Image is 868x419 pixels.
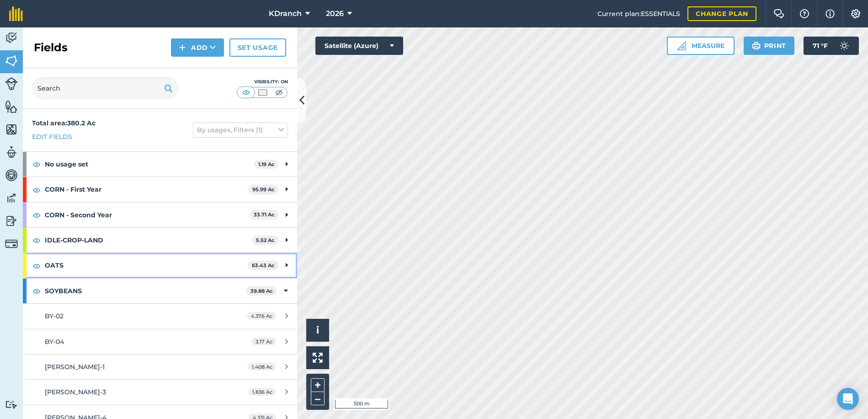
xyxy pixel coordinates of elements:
[752,40,761,51] img: svg+xml;base64,PHN2ZyB4bWxucz0iaHR0cDovL3d3dy53My5vcmcvMjAwMC9zdmciIHdpZHRoPSIxOSIgaGVpZ2h0PSIyNC...
[45,388,106,396] span: [PERSON_NAME]-3
[258,161,275,167] strong: 1.19 Ac
[5,100,18,113] img: svg+xml;base64,PHN2ZyB4bWxucz0iaHR0cDovL3d3dy53My5vcmcvMjAwMC9zdmciIHdpZHRoPSI1NiIgaGVpZ2h0PSI2MC...
[5,54,18,68] img: svg+xml;base64,PHN2ZyB4bWxucz0iaHR0cDovL3d3dy53My5vcmcvMjAwMC9zdmciIHdpZHRoPSI1NiIgaGVpZ2h0PSI2MC...
[687,6,756,21] a: Change plan
[32,159,41,170] img: svg+xml;base64,PHN2ZyB4bWxucz0iaHR0cDovL3d3dy53My5vcmcvMjAwMC9zdmciIHdpZHRoPSIxOCIgaGVpZ2h0PSIyNC...
[5,168,18,182] img: svg+xml;base64,PD94bWwgdmVyc2lvbj0iMS4wIiBlbmNvZGluZz0idXRmLTgiPz4KPCEtLSBHZW5lcmF0b3I6IEFkb2JlIE...
[5,123,18,136] img: svg+xml;base64,PHN2ZyB4bWxucz0iaHR0cDovL3d3dy53My5vcmcvMjAwMC9zdmciIHdpZHRoPSI1NiIgaGVpZ2h0PSI2MC...
[45,177,248,202] strong: CORN - First Year
[799,9,810,18] img: A question mark icon
[32,77,178,99] input: Search
[229,38,286,57] a: Set usage
[597,9,680,19] span: Current plan : ESSENTIALS
[23,177,297,202] div: CORN - First Year95.99 Ac
[23,228,297,252] div: IDLE-CROP-LAND5.52 Ac
[237,78,288,86] div: Visibility: On
[315,37,403,55] button: Satellite (Azure)
[45,312,64,320] span: BY-02
[171,38,224,57] button: Add
[23,253,297,278] div: OATS63.43 Ac
[45,152,254,177] strong: No usage set
[247,312,276,320] span: 4.376 Ac
[835,37,853,55] img: svg+xml;base64,PD94bWwgdmVyc2lvbj0iMS4wIiBlbmNvZGluZz0idXRmLTgiPz4KPCEtLSBHZW5lcmF0b3I6IEFkb2JlIE...
[23,152,297,177] div: No usage set1.19 Ac
[311,378,325,392] button: +
[5,191,18,205] img: svg+xml;base64,PD94bWwgdmVyc2lvbj0iMS4wIiBlbmNvZGluZz0idXRmLTgiPz4KPCEtLSBHZW5lcmF0b3I6IEFkb2JlIE...
[32,132,72,142] a: Edit fields
[813,37,828,55] span: 71 ° F
[45,338,64,346] span: BY-04
[45,363,105,371] span: [PERSON_NAME]-1
[254,211,275,218] strong: 33.71 Ac
[5,400,18,409] img: svg+xml;base64,PD94bWwgdmVyc2lvbj0iMS4wIiBlbmNvZGluZz0idXRmLTgiPz4KPCEtLSBHZW5lcmF0b3I6IEFkb2JlIE...
[5,31,18,45] img: svg+xml;base64,PD94bWwgdmVyc2lvbj0iMS4wIiBlbmNvZGluZz0idXRmLTgiPz4KPCEtLSBHZW5lcmF0b3I6IEFkb2JlIE...
[311,392,325,405] button: –
[23,304,297,328] a: BY-024.376 Ac
[326,8,344,19] span: 2026
[251,338,276,345] span: 3.17 Ac
[23,380,297,404] a: [PERSON_NAME]-31.836 Ac
[825,8,835,19] img: svg+xml;base64,PHN2ZyB4bWxucz0iaHR0cDovL3d3dy53My5vcmcvMjAwMC9zdmciIHdpZHRoPSIxNyIgaGVpZ2h0PSIxNy...
[744,37,795,55] button: Print
[248,388,276,396] span: 1.836 Ac
[313,353,323,363] img: Four arrows, one pointing top left, one top right, one bottom right and the last bottom left
[257,88,268,97] img: svg+xml;base64,PHN2ZyB4bWxucz0iaHR0cDovL3d3dy53My5vcmcvMjAwMC9zdmciIHdpZHRoPSI1MCIgaGVpZ2h0PSI0MC...
[32,209,41,220] img: svg+xml;base64,PHN2ZyB4bWxucz0iaHR0cDovL3d3dy53My5vcmcvMjAwMC9zdmciIHdpZHRoPSIxOCIgaGVpZ2h0PSIyNC...
[164,83,173,94] img: svg+xml;base64,PHN2ZyB4bWxucz0iaHR0cDovL3d3dy53My5vcmcvMjAwMC9zdmciIHdpZHRoPSIxOSIgaGVpZ2h0PSIyNC...
[179,42,186,53] img: svg+xml;base64,PHN2ZyB4bWxucz0iaHR0cDovL3d3dy53My5vcmcvMjAwMC9zdmciIHdpZHRoPSIxNCIgaGVpZ2h0PSIyNC...
[34,40,68,55] h2: Fields
[32,184,41,195] img: svg+xml;base64,PHN2ZyB4bWxucz0iaHR0cDovL3d3dy53My5vcmcvMjAwMC9zdmciIHdpZHRoPSIxOCIgaGVpZ2h0PSIyNC...
[850,9,861,18] img: A cog icon
[45,279,246,303] strong: SOYBEANS
[32,119,96,127] strong: Total area : 380.2 Ac
[667,37,735,55] button: Measure
[256,237,275,243] strong: 5.52 Ac
[32,235,41,246] img: svg+xml;base64,PHN2ZyB4bWxucz0iaHR0cDovL3d3dy53My5vcmcvMjAwMC9zdmciIHdpZHRoPSIxOCIgaGVpZ2h0PSIyNC...
[32,260,41,271] img: svg+xml;base64,PHN2ZyB4bWxucz0iaHR0cDovL3d3dy53My5vcmcvMjAwMC9zdmciIHdpZHRoPSIxOCIgaGVpZ2h0PSIyNC...
[306,319,329,342] button: i
[248,363,276,371] span: 1.408 Ac
[45,228,252,252] strong: IDLE-CROP-LAND
[240,88,252,97] img: svg+xml;base64,PHN2ZyB4bWxucz0iaHR0cDovL3d3dy53My5vcmcvMjAwMC9zdmciIHdpZHRoPSI1MCIgaGVpZ2h0PSI0MC...
[5,237,18,250] img: svg+xml;base64,PD94bWwgdmVyc2lvbj0iMS4wIiBlbmNvZGluZz0idXRmLTgiPz4KPCEtLSBHZW5lcmF0b3I6IEFkb2JlIE...
[32,285,41,296] img: svg+xml;base64,PHN2ZyB4bWxucz0iaHR0cDovL3d3dy53My5vcmcvMjAwMC9zdmciIHdpZHRoPSIxOCIgaGVpZ2h0PSIyNC...
[23,355,297,379] a: [PERSON_NAME]-11.408 Ac
[45,203,250,227] strong: CORN - Second Year
[193,123,288,137] button: By usages, Filters (1)
[5,77,18,90] img: svg+xml;base64,PD94bWwgdmVyc2lvbj0iMS4wIiBlbmNvZGluZz0idXRmLTgiPz4KPCEtLSBHZW5lcmF0b3I6IEFkb2JlIE...
[269,8,302,19] span: KDranch
[9,6,23,21] img: fieldmargin Logo
[5,214,18,228] img: svg+xml;base64,PD94bWwgdmVyc2lvbj0iMS4wIiBlbmNvZGluZz0idXRmLTgiPz4KPCEtLSBHZW5lcmF0b3I6IEFkb2JlIE...
[252,186,275,193] strong: 95.99 Ac
[273,88,285,97] img: svg+xml;base64,PHN2ZyB4bWxucz0iaHR0cDovL3d3dy53My5vcmcvMjAwMC9zdmciIHdpZHRoPSI1MCIgaGVpZ2h0PSI0MC...
[5,145,18,159] img: svg+xml;base64,PD94bWwgdmVyc2lvbj0iMS4wIiBlbmNvZGluZz0idXRmLTgiPz4KPCEtLSBHZW5lcmF0b3I6IEFkb2JlIE...
[23,279,297,303] div: SOYBEANS39.88 Ac
[316,324,319,336] span: i
[250,288,273,294] strong: 39.88 Ac
[23,203,297,227] div: CORN - Second Year33.71 Ac
[677,41,686,50] img: Ruler icon
[804,37,859,55] button: 71 °F
[773,9,784,18] img: Two speech bubbles overlapping with the left bubble in the forefront
[837,388,859,410] div: Open Intercom Messenger
[23,329,297,354] a: BY-043.17 Ac
[45,253,248,278] strong: OATS
[252,262,275,269] strong: 63.43 Ac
